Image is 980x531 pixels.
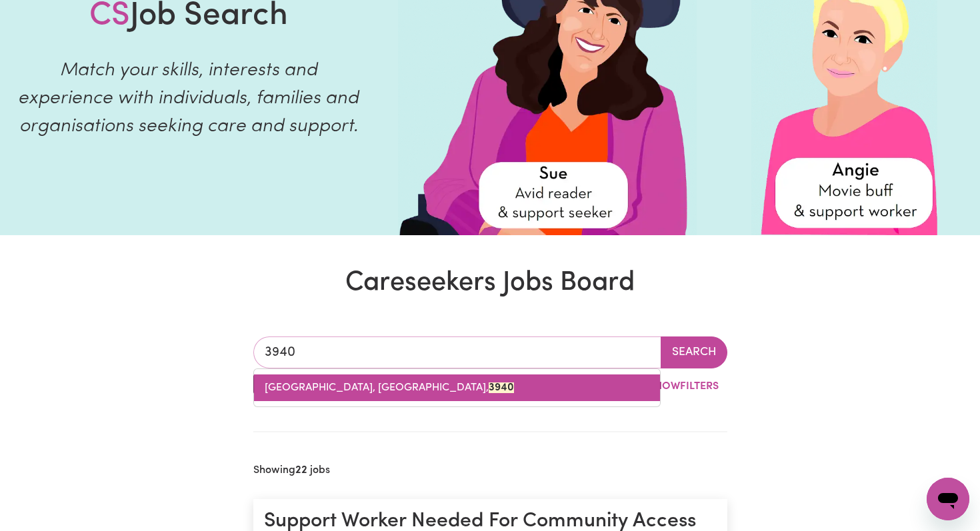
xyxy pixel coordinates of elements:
[254,374,660,401] a: CAPEL SOUND, Victoria, 3940
[253,336,661,368] input: Enter a suburb or postcode
[253,368,661,407] div: menu-options
[649,381,680,392] span: Show
[253,464,330,477] h2: Showing jobs
[624,374,727,399] button: ShowFilters
[927,478,969,520] iframe: Button to launch messaging window
[661,336,727,368] button: Search
[265,382,514,393] span: [GEOGRAPHIC_DATA], [GEOGRAPHIC_DATA],
[489,382,514,393] mark: 3940
[295,465,307,476] b: 22
[16,57,361,141] p: Match your skills, interests and experience with individuals, families and organisations seeking ...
